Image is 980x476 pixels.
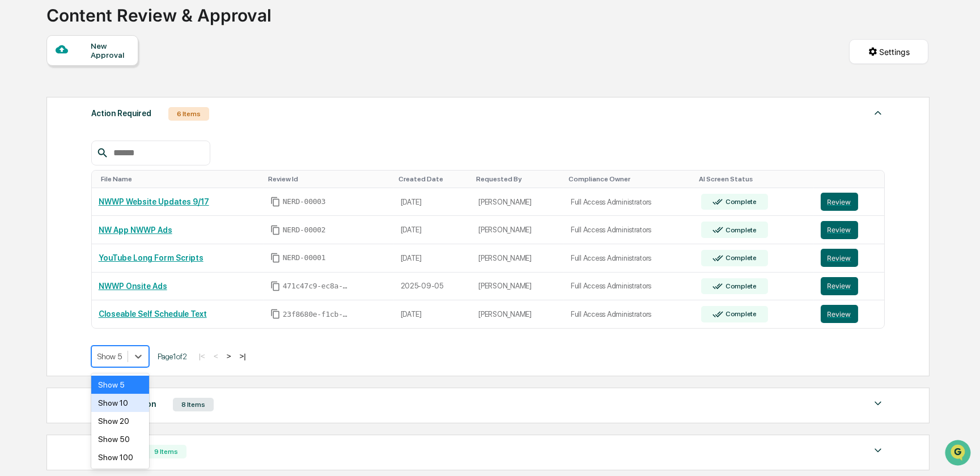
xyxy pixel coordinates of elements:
span: NERD-00003 [283,197,326,206]
a: 🗄️Attestations [78,227,145,248]
a: Review [821,249,878,267]
td: [DATE] [394,244,472,273]
div: Complete [723,226,757,234]
a: Review [821,277,878,295]
td: [DATE] [394,216,472,244]
a: Powered byPylon [80,280,137,290]
button: Review [821,221,858,239]
div: We're available if you need us! [51,98,156,107]
td: 2025-09-05 [394,273,472,301]
div: Toggle SortBy [699,175,809,183]
span: 23f8680e-f1cb-4323-9e93-6f16597ece8b [283,310,351,319]
div: Complete [723,198,757,206]
button: Start new chat [193,90,206,104]
td: Full Access Administrators [564,273,694,301]
div: 🔎 [11,254,20,263]
div: Complete [723,282,757,290]
span: 471c47c9-ec8a-47f7-8d07-e4c1a0ceb988 [283,282,351,291]
span: Attestations [94,232,141,243]
div: Toggle SortBy [398,175,468,183]
p: How can we help? [11,24,206,42]
span: Pylon [113,281,137,290]
span: Copy Id [270,197,281,207]
div: Toggle SortBy [268,175,389,183]
img: caret [871,397,885,410]
td: [DATE] [394,300,472,328]
td: Full Access Administrators [564,244,694,273]
td: Full Access Administrators [564,188,694,216]
td: [PERSON_NAME] [472,188,564,216]
span: • [94,185,98,194]
span: Copy Id [270,253,281,263]
span: Copy Id [270,281,281,291]
button: Review [821,193,858,211]
span: NERD-00001 [283,253,326,262]
div: Complete [723,254,757,262]
span: Page 1 of 2 [158,352,187,361]
span: [DATE] [100,185,124,194]
td: [DATE] [394,188,472,216]
a: NW App NWWP Ads [99,226,172,235]
button: >| [236,351,249,361]
div: Toggle SortBy [101,175,259,183]
button: Review [821,249,858,267]
div: Start new chat [51,87,186,98]
span: [PERSON_NAME] [35,185,92,194]
div: Show 50 [91,430,149,448]
div: 6 Items [168,107,209,121]
div: Action Required [91,106,151,121]
a: NWWP Onsite Ads [99,282,167,291]
img: DeeAnn Dempsey (C) [11,143,29,161]
a: Review [821,221,878,239]
td: [PERSON_NAME] [472,216,564,244]
a: 🔎Data Lookup [7,249,76,269]
a: YouTube Long Form Scripts [99,253,203,262]
span: Preclearance [23,232,73,243]
a: Review [821,193,878,211]
iframe: Open customer support [944,439,974,469]
div: New Approval [91,41,129,59]
span: Copy Id [270,309,281,319]
span: Sep 11 [112,154,136,163]
td: Full Access Administrators [564,216,694,244]
img: 8933085812038_c878075ebb4cc5468115_72.jpg [24,87,44,107]
div: 🗄️ [82,233,91,242]
div: Toggle SortBy [569,175,690,183]
div: Toggle SortBy [823,175,880,183]
span: • [106,154,110,163]
img: 1746055101610-c473b297-6a78-478c-a979-82029cc54cd1 [23,185,32,194]
img: caret [871,106,885,120]
td: Full Access Administrators [564,300,694,328]
div: 9 Items [146,445,186,458]
img: 1746055101610-c473b297-6a78-478c-a979-82029cc54cd1 [11,87,32,107]
button: |< [196,351,209,361]
button: < [210,351,222,361]
span: Copy Id [270,225,281,235]
a: 🖐️Preclearance [7,227,78,248]
div: Show 5 [91,376,149,394]
td: [PERSON_NAME] [472,273,564,301]
div: Show 10 [91,394,149,412]
div: Show 20 [91,412,149,430]
td: [PERSON_NAME] [472,300,564,328]
img: caret [871,444,885,457]
div: 🖐️ [11,233,20,242]
button: > [223,351,235,361]
a: Review [821,305,878,323]
div: Show 100 [91,448,149,466]
div: Complete [723,310,757,318]
td: [PERSON_NAME] [472,244,564,273]
button: Settings [849,39,928,64]
a: Closeable Self Schedule Text [99,309,207,318]
button: Review [821,277,858,295]
div: 8 Items [173,398,214,411]
span: NERD-00002 [283,226,326,235]
span: Data Lookup [23,253,71,265]
span: [PERSON_NAME] (C) [35,154,104,163]
div: Past conversations [11,126,76,135]
img: Jack Rasmussen [11,174,29,192]
button: Review [821,305,858,323]
button: See all [176,124,206,137]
